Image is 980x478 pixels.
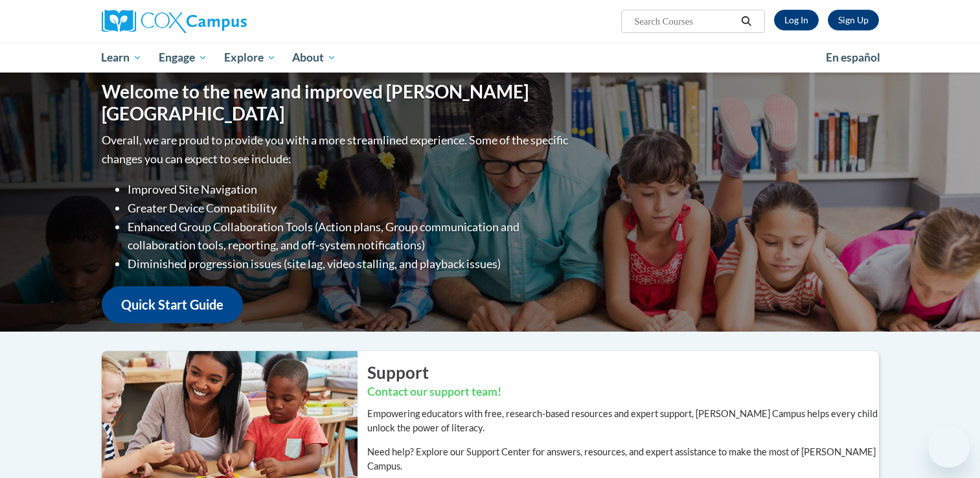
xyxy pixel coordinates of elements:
[102,286,243,323] a: Quick Start Guide
[774,10,819,30] a: Log In
[284,43,345,73] a: About
[102,131,571,168] p: Overall, we are proud to provide you with a more streamlined experience. Some of the specific cha...
[736,14,756,29] button: Search
[367,445,879,473] p: Need help? Explore our Support Center for answers, resources, and expert assistance to make the m...
[817,44,889,71] a: En español
[101,50,142,65] span: Learn
[928,426,970,468] iframe: Button to launch messaging window
[367,361,879,384] h2: Support
[292,50,336,65] span: About
[128,199,571,218] li: Greater Device Compatibility
[128,180,571,199] li: Improved Site Navigation
[102,81,571,124] h1: Welcome to the new and improved [PERSON_NAME][GEOGRAPHIC_DATA]
[633,14,736,29] input: Search Courses
[82,43,898,73] div: Main menu
[367,384,879,400] h3: Contact our support team!
[102,10,247,33] img: Cox Campus
[93,43,151,73] a: Learn
[150,43,216,73] a: Engage
[367,407,879,435] p: Empowering educators with free, research-based resources and expert support, [PERSON_NAME] Campus...
[224,50,276,65] span: Explore
[216,43,284,73] a: Explore
[102,10,348,33] a: Cox Campus
[128,218,571,255] li: Enhanced Group Collaboration Tools (Action plans, Group communication and collaboration tools, re...
[826,51,880,64] span: En español
[128,255,571,273] li: Diminished progression issues (site lag, video stalling, and playback issues)
[159,50,207,65] span: Engage
[828,10,879,30] a: Register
